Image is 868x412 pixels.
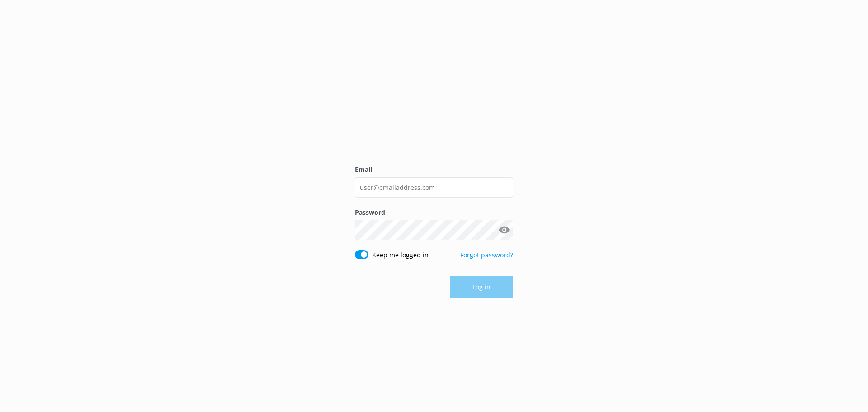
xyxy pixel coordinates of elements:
label: Keep me logged in [372,250,429,260]
label: Password [355,208,513,218]
label: Email [355,165,513,175]
button: Show password [495,221,513,239]
a: Forgot password? [460,251,513,259]
input: user@emailaddress.com [355,177,513,198]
